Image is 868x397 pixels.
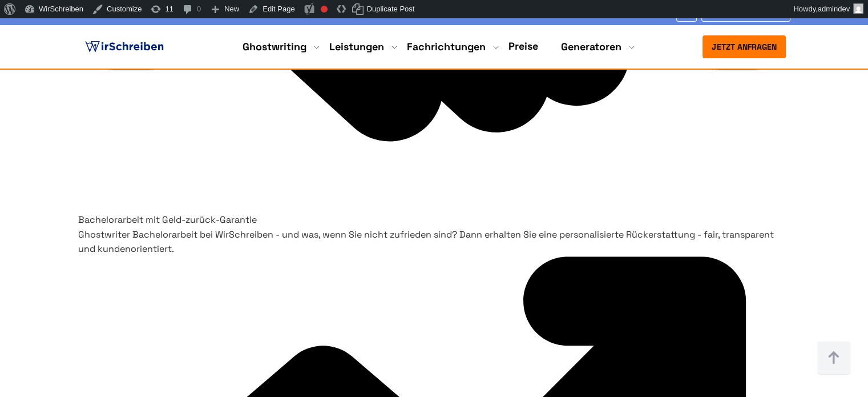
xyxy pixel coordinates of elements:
[321,6,328,13] div: Focus keyphrase not set
[561,40,621,54] a: Generatoren
[78,212,790,227] h3: Bachelorarbeit mit Geld-zurück-Garantie
[818,5,850,13] span: admindev
[508,39,538,53] a: Preise
[407,40,486,54] a: Fachrichtungen
[817,341,851,375] img: button top
[243,40,306,54] a: Ghostwriting
[329,40,384,54] a: Leistungen
[703,35,786,58] button: Jetzt anfragen
[78,227,790,256] p: Ghostwriter Bachelorarbeit bei WirSchreiben - und was, wenn Sie nicht zufrieden sind? Dann erhalt...
[83,38,166,55] img: logo ghostwriter-österreich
